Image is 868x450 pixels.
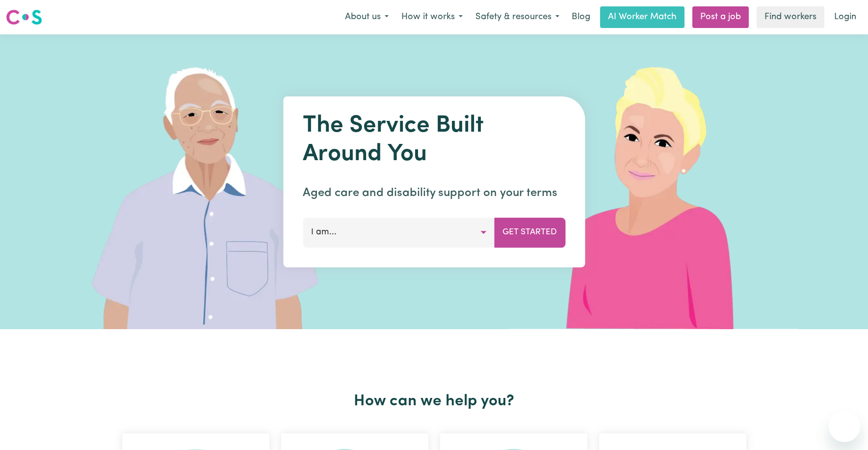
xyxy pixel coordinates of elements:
[395,7,469,28] button: How it works
[757,6,824,28] a: Find workers
[303,184,565,202] p: Aged care and disability support on your terms
[566,6,596,28] a: Blog
[828,6,862,28] a: Login
[303,218,495,247] button: I am...
[829,411,860,442] iframe: Button to launch messaging window
[116,392,752,411] h2: How can we help you?
[6,6,42,28] a: Careseekers logo
[469,7,566,28] button: Safety & resources
[600,6,684,28] a: AI Worker Match
[6,8,42,26] img: Careseekers logo
[692,6,749,28] a: Post a job
[494,218,565,247] button: Get Started
[303,112,565,169] h1: The Service Built Around You
[339,7,395,28] button: About us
